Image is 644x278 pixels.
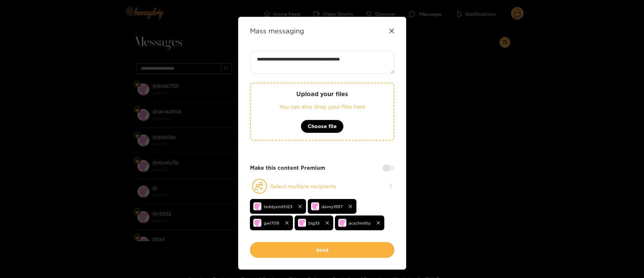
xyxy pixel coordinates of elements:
img: no-avatar.png [298,219,306,227]
span: acschmitty [349,219,371,227]
img: no-avatar.png [311,202,319,210]
span: teddysmith123 [264,203,292,210]
p: Upload your files [264,90,380,98]
span: davey1997 [321,203,343,210]
strong: Mass messaging [250,27,304,35]
span: Choose file [308,122,337,130]
button: Choose file [301,120,344,133]
img: no-avatar.png [253,202,261,210]
img: no-avatar.png [338,219,346,227]
img: no-avatar.png [253,219,261,227]
button: Select multiple recipients [250,178,394,194]
button: Send [250,242,394,258]
strong: Make this content Premium [250,164,325,172]
span: big33 [308,219,319,227]
p: You can also drop your files here [264,103,380,111]
span: gw1709 [264,219,279,227]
